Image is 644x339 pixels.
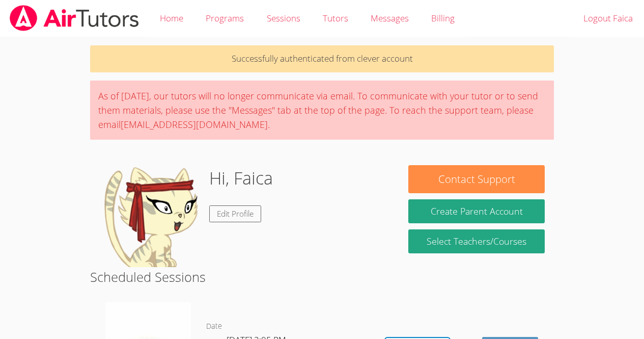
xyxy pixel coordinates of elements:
img: airtutors_banner-c4298cdbf04f3fff15de1276eac7730deb9818008684d7c2e4769d2f7ddbe033.png [9,5,140,31]
p: Successfully authenticated from clever account [90,45,554,72]
h2: Scheduled Sessions [90,267,554,286]
h1: Hi, Faica [209,165,273,191]
div: As of [DATE], our tutors will no longer communicate via email. To communicate with your tutor or ... [90,81,554,140]
a: Select Teachers/Courses [408,229,544,253]
button: Create Parent Account [408,199,544,223]
img: default.png [99,165,201,267]
button: Contact Support [408,165,544,193]
dt: Date [206,320,222,333]
a: Edit Profile [209,205,261,222]
span: Messages [371,12,409,24]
